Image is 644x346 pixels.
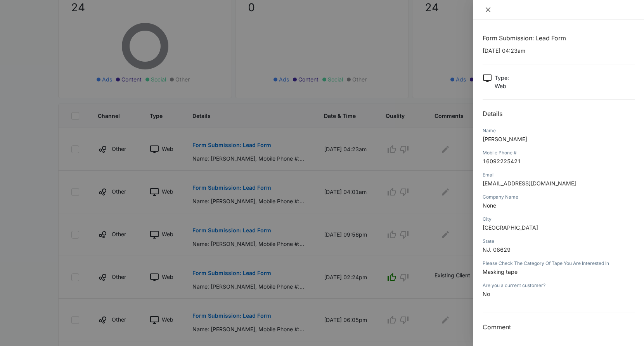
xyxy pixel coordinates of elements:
div: State [483,238,635,245]
div: City [483,216,635,223]
h2: Details [483,109,635,118]
div: Please Check The Category Of Tape You Are Interested In [483,260,635,267]
h3: Comment [483,322,635,332]
span: No [483,291,490,297]
span: NJ. 08629 [483,246,511,253]
span: close [485,7,491,13]
h1: Form Submission: Lead Form [483,33,635,43]
span: Masking tape [483,268,518,275]
p: Web [495,82,509,90]
div: Are you a current customer? [483,282,635,289]
span: [PERSON_NAME] [483,136,527,142]
div: Mobile Phone # [483,149,635,156]
span: 16092225421 [483,158,521,164]
span: [GEOGRAPHIC_DATA] [483,224,538,231]
div: Email [483,171,635,178]
span: None [483,202,496,209]
span: [EMAIL_ADDRESS][DOMAIN_NAME] [483,180,576,187]
p: Type : [495,74,509,82]
div: Name [483,127,635,134]
p: [DATE] 04:23am [483,47,635,55]
button: Close [483,6,493,13]
div: Company Name [483,194,635,201]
